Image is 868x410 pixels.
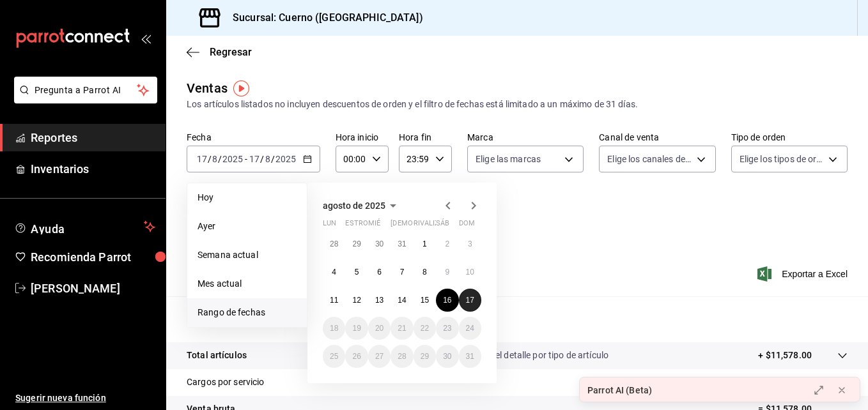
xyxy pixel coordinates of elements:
[336,133,389,142] label: Hora inicio
[352,296,360,305] abbr: 12 de agosto de 2025
[422,239,427,248] abbr: 1 de agosto de 2025
[468,239,472,248] abbr: 3 de agosto de 2025
[31,162,89,176] font: Inventarios
[208,154,212,164] span: /
[233,80,249,96] img: Marcador de información sobre herramientas
[187,133,320,142] label: Fecha
[400,268,405,277] abbr: 7 de agosto de 2025
[459,289,481,312] button: 17 de agosto de 2025
[222,10,423,26] h3: Sucursal: Cuerno ([GEOGRAPHIC_DATA])
[740,153,824,165] span: Elige los tipos de orden
[212,154,218,164] input: --
[323,317,345,340] button: 18 de agosto de 2025
[399,133,452,142] label: Hora fin
[466,296,474,305] abbr: 17 de agosto de 2025
[187,98,848,111] div: Los artículos listados no incluyen descuentos de orden y el filtro de fechas está limitado a un m...
[436,261,458,284] button: 9 de agosto de 2025
[781,376,848,389] p: + $0.00
[323,261,345,284] button: 4 de agosto de 2025
[187,46,252,58] button: Regresar
[422,268,427,277] abbr: 8 de agosto de 2025
[459,317,481,340] button: 24 de agosto de 2025
[345,317,368,340] button: 19 de agosto de 2025
[476,153,541,165] span: Elige las marcas
[31,282,120,295] font: [PERSON_NAME]
[368,261,391,284] button: 6 de agosto de 2025
[459,232,481,255] button: 3 de agosto de 2025
[187,376,265,389] p: Cargos por servicio
[760,266,848,282] button: Exportar a Excel
[599,133,715,142] label: Canal de venta
[375,239,384,248] abbr: 30 de julio de 2025
[330,296,338,305] abbr: 11 de agosto de 2025
[587,384,652,397] div: Parrot AI (Beta)
[210,46,252,58] span: Regresar
[391,317,413,340] button: 21 de agosto de 2025
[323,232,345,255] button: 28 de julio de 2025
[345,232,368,255] button: 29 de julio de 2025
[330,352,338,361] abbr: 25 de agosto de 2025
[391,261,413,284] button: 7 de agosto de 2025
[443,324,451,333] abbr: 23 de agosto de 2025
[436,345,458,368] button: 30 de agosto de 2025
[323,289,345,312] button: 11 de agosto de 2025
[218,154,222,164] span: /
[31,131,77,144] font: Reportes
[414,289,436,312] button: 15 de agosto de 2025
[196,154,208,164] input: --
[421,324,429,333] abbr: 22 de agosto de 2025
[377,268,382,277] abbr: 6 de agosto de 2025
[368,317,391,340] button: 20 de agosto de 2025
[368,219,380,232] abbr: miércoles
[352,352,360,361] abbr: 26 de agosto de 2025
[436,219,449,232] abbr: sábado
[330,239,338,248] abbr: 28 de julio de 2025
[414,317,436,340] button: 22 de agosto de 2025
[323,198,401,213] button: agosto de 2025
[323,345,345,368] button: 25 de agosto de 2025
[466,324,474,333] abbr: 24 de agosto de 2025
[222,154,244,164] input: ----
[187,349,247,362] p: Total artículos
[245,154,247,164] span: -
[414,345,436,368] button: 29 de agosto de 2025
[249,154,260,164] input: --
[375,296,384,305] abbr: 13 de agosto de 2025
[391,232,413,255] button: 31 de julio de 2025
[14,77,157,103] button: Pregunta a Parrot AI
[398,352,406,361] abbr: 28 de agosto de 2025
[368,232,391,255] button: 30 de julio de 2025
[731,133,848,142] label: Tipo de orden
[198,248,297,262] span: Semana actual
[345,261,368,284] button: 5 de agosto de 2025
[459,261,481,284] button: 10 de agosto de 2025
[198,277,297,291] span: Mes actual
[345,219,385,232] abbr: martes
[198,191,297,204] span: Hoy
[466,352,474,361] abbr: 31 de agosto de 2025
[187,79,228,98] div: Ventas
[398,239,406,248] abbr: 31 de julio de 2025
[459,219,475,232] abbr: domingo
[758,349,812,362] p: + $11,578.00
[607,153,692,165] span: Elige los canales de venta
[31,250,131,264] font: Recomienda Parrot
[391,289,413,312] button: 14 de agosto de 2025
[445,239,449,248] abbr: 2 de agosto de 2025
[436,289,458,312] button: 16 de agosto de 2025
[421,352,429,361] abbr: 29 de agosto de 2025
[414,219,449,232] abbr: viernes
[332,268,336,277] abbr: 4 de agosto de 2025
[368,345,391,368] button: 27 de agosto de 2025
[198,306,297,319] span: Rango de fechas
[443,296,451,305] abbr: 16 de agosto de 2025
[391,345,413,368] button: 28 de agosto de 2025
[265,154,271,164] input: --
[9,93,157,106] a: Pregunta a Parrot AI
[414,261,436,284] button: 8 de agosto de 2025
[15,393,106,403] font: Sugerir nueva función
[368,289,391,312] button: 13 de agosto de 2025
[443,352,451,361] abbr: 30 de agosto de 2025
[391,219,466,232] abbr: jueves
